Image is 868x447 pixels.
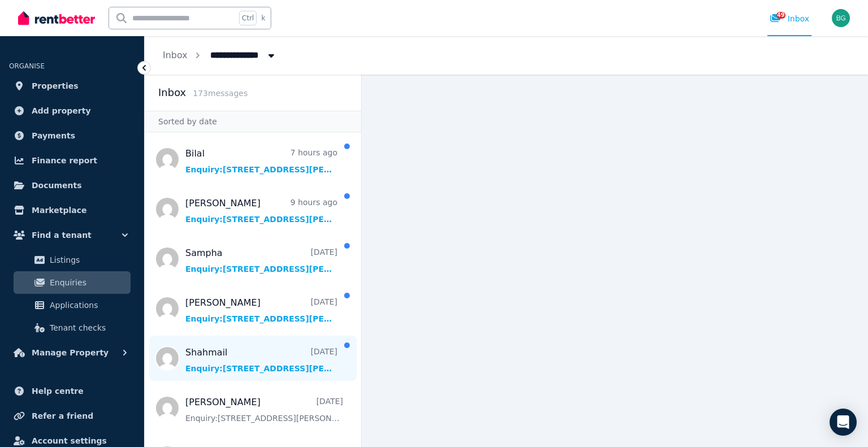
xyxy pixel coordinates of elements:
[9,405,135,427] a: Refer a friend
[32,179,82,192] span: Documents
[770,13,809,24] div: Inbox
[50,298,126,312] span: Applications
[50,276,126,289] span: Enquiries
[14,271,131,294] a: Enquiries
[32,346,108,359] span: Manage Property
[832,9,850,27] img: Ben Gibson
[32,79,79,93] span: Properties
[9,149,135,172] a: Finance report
[50,253,126,267] span: Listings
[830,409,857,436] div: Open Intercom Messenger
[185,296,337,324] a: [PERSON_NAME][DATE]Enquiry:[STREET_ADDRESS][PERSON_NAME].
[185,147,337,175] a: Bilal7 hours agoEnquiry:[STREET_ADDRESS][PERSON_NAME].
[9,174,135,197] a: Documents
[9,124,135,147] a: Payments
[32,154,97,167] span: Finance report
[32,409,93,423] span: Refer a friend
[9,380,135,402] a: Help centre
[185,197,337,225] a: [PERSON_NAME]9 hours agoEnquiry:[STREET_ADDRESS][PERSON_NAME].
[50,321,126,335] span: Tenant checks
[32,384,84,398] span: Help centre
[185,396,343,424] a: [PERSON_NAME][DATE]Enquiry:[STREET_ADDRESS][PERSON_NAME].
[163,50,188,60] a: Inbox
[14,294,131,316] a: Applications
[185,246,337,275] a: Sampha[DATE]Enquiry:[STREET_ADDRESS][PERSON_NAME].
[9,99,135,122] a: Add property
[9,341,135,364] button: Manage Property
[145,132,361,447] nav: Message list
[32,104,91,118] span: Add property
[14,316,131,339] a: Tenant checks
[185,346,337,374] a: Shahmail[DATE]Enquiry:[STREET_ADDRESS][PERSON_NAME].
[9,62,45,70] span: ORGANISE
[9,75,135,97] a: Properties
[145,111,361,132] div: Sorted by date
[14,249,131,271] a: Listings
[32,228,92,242] span: Find a tenant
[193,89,248,98] span: 173 message s
[32,129,75,142] span: Payments
[239,11,257,25] span: Ctrl
[158,85,186,101] h2: Inbox
[9,224,135,246] button: Find a tenant
[261,14,265,23] span: k
[9,199,135,222] a: Marketplace
[145,36,295,75] nav: Breadcrumb
[32,203,86,217] span: Marketplace
[18,10,95,27] img: RentBetter
[776,12,785,19] span: 49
